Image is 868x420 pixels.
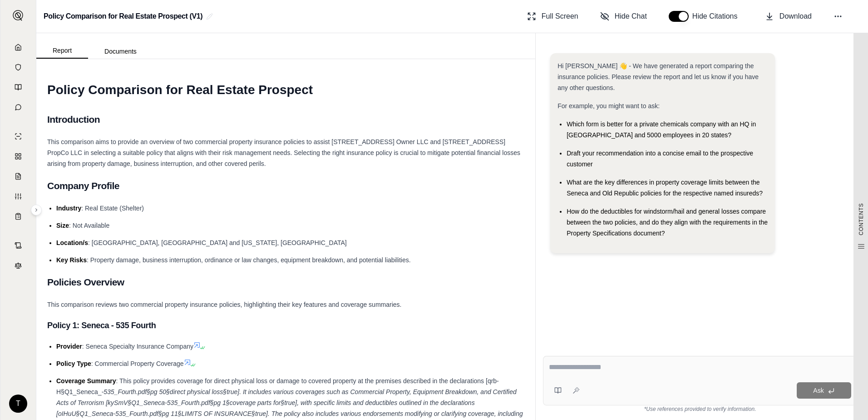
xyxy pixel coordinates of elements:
span: Draft your recommendation into a concise email to the prospective customer [567,150,753,168]
button: Documents [88,44,153,59]
a: Prompt Library [6,78,30,96]
h2: Introduction [47,110,524,129]
span: : Real Estate (Shelter) [81,205,144,212]
span: This comparison aims to provide an overview of two commercial property insurance policies to assi... [47,138,520,167]
button: Expand sidebar [31,205,42,215]
span: Coverage Summary [56,377,116,385]
a: Claim Coverage [6,167,30,185]
a: Custom Report [6,187,30,205]
span: Provider [56,343,82,350]
a: Chat [6,98,30,116]
h2: Company Profile [47,176,524,195]
h1: Policy Comparison for Real Estate Prospect [47,77,524,103]
span: Hide Citations [692,11,743,22]
div: T [9,395,27,413]
span: Full Screen [542,11,578,22]
button: Expand sidebar [9,6,27,25]
button: Report [36,43,88,59]
span: For example, you might want to ask: [557,102,660,110]
span: Hi [PERSON_NAME] 👋 - We have generated a report comparing the insurance policies. Please review t... [557,62,759,91]
a: Contract Analysis [6,236,30,255]
span: - [165,399,167,406]
span: : This policy provides coverage for direct physical loss or damage to covered property at the pre... [56,377,499,395]
span: Which form is better for a private chemicals company with an HQ in [GEOGRAPHIC_DATA] and 5000 emp... [567,120,756,139]
span: - [113,410,115,417]
span: Key Risks [56,256,87,264]
span: : Seneca Specialty Insurance Company [82,343,193,350]
h2: Policy Comparison for Real Estate Prospect (V1) [44,8,202,25]
span: Hide Chat [615,11,647,22]
button: Hide Chat [597,7,651,25]
span: Size [56,222,69,229]
a: Legal Search Engine [6,256,30,275]
span: Ask [813,387,824,394]
button: Ask [797,382,851,399]
button: Download [761,7,815,25]
a: Coverage Table [6,207,30,225]
h3: Policy 1: Seneca - 535 Fourth [47,317,524,334]
span: : Commercial Property Coverage [91,360,184,367]
span: How do the deductibles for windstorm/hail and general losses compare between the two policies, an... [567,208,768,237]
span: 535_Fourth.pdf§pg 1§coverage parts for§true], with specific limits and deductibles outlined in th... [56,399,475,417]
span: : Not Available [69,222,109,229]
div: *Use references provided to verify information. [543,405,857,413]
button: Full Screen [523,7,582,25]
span: : [GEOGRAPHIC_DATA], [GEOGRAPHIC_DATA] and [US_STATE], [GEOGRAPHIC_DATA] [88,239,347,246]
span: Download [779,11,812,22]
a: Policy Comparisons [6,147,30,165]
span: : Property damage, business interruption, ordinance or law changes, equipment breakdown, and pote... [87,256,411,264]
a: Documents Vault [6,58,30,76]
a: Single Policy [6,127,30,145]
span: Policy Type [56,360,91,367]
span: 535_Fourth.pdf§pg 50§direct physical loss§true]. It includes various coverages such as Commercial... [56,388,517,406]
span: Location/s [56,239,88,246]
span: CONTENTS [858,203,865,235]
img: Expand sidebar [13,10,24,21]
span: Industry [56,205,81,212]
h2: Policies Overview [47,273,524,292]
span: This comparison reviews two commercial property insurance policies, highlighting their key featur... [47,301,401,308]
a: Home [6,38,30,56]
span: What are the key differences in property coverage limits between the Seneca and Old Republic poli... [567,179,763,197]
